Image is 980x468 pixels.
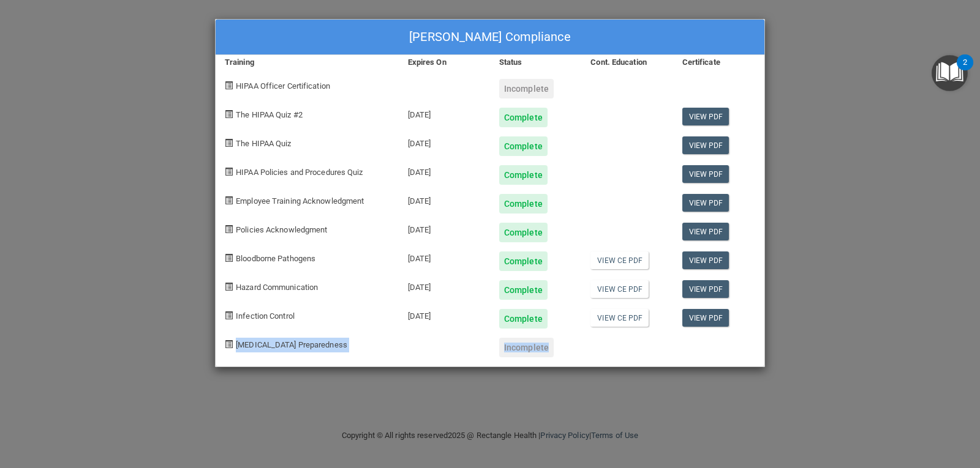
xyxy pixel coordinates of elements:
div: Complete [499,108,548,127]
div: [DATE] [399,185,490,214]
span: Policies Acknowledgment [236,225,327,234]
a: View PDF [682,223,729,240]
span: Infection Control [236,311,295,321]
span: Bloodborne Pathogens [236,254,315,263]
div: [DATE] [399,127,490,156]
a: View PDF [682,194,729,212]
div: Complete [499,309,548,329]
span: The HIPAA Quiz [236,139,291,148]
a: View PDF [682,136,729,154]
span: The HIPAA Quiz #2 [236,110,303,119]
span: HIPAA Policies and Procedures Quiz [236,168,363,177]
div: Complete [499,251,548,271]
span: Hazard Communication [236,283,318,292]
div: [PERSON_NAME] Compliance [216,20,764,55]
div: Training [216,55,399,70]
div: Complete [499,223,548,242]
div: [DATE] [399,271,490,300]
div: Complete [499,280,548,300]
a: View CE PDF [590,280,649,298]
div: [DATE] [399,214,490,242]
span: Employee Training Acknowledgment [236,196,364,206]
div: Incomplete [499,338,554,357]
div: Cont. Education [581,55,673,70]
button: Open Resource Center, 2 new notifications [932,55,968,91]
div: Incomplete [499,79,554,98]
a: View CE PDF [590,251,649,269]
div: [DATE] [399,156,490,185]
div: Expires On [399,55,490,70]
div: [DATE] [399,242,490,271]
a: View PDF [682,108,729,125]
a: View PDF [682,165,729,183]
div: Status [490,55,581,70]
div: 2 [963,62,967,78]
a: View PDF [682,280,729,298]
a: View CE PDF [590,309,649,327]
div: Certificate [673,55,764,70]
span: HIPAA Officer Certification [236,81,330,91]
div: [DATE] [399,98,490,127]
div: Complete [499,136,548,156]
div: [DATE] [399,300,490,329]
a: View PDF [682,251,729,269]
a: View PDF [682,309,729,327]
div: Complete [499,165,548,185]
span: [MEDICAL_DATA] Preparedness [236,340,347,349]
div: Complete [499,194,548,214]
